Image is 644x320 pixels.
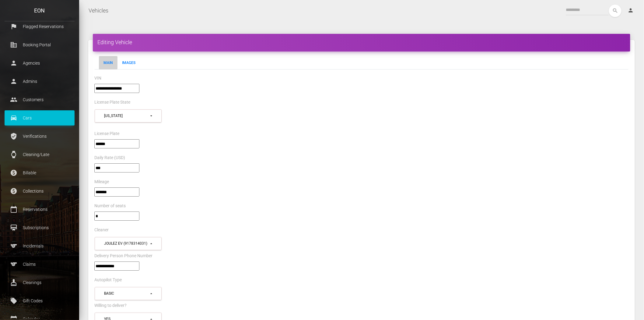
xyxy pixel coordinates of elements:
[5,110,75,126] a: drive_eta Cars
[5,37,75,52] a: corporate_fare Booking Portal
[5,220,75,235] a: card_membership Subscriptions
[609,5,621,17] button: search
[9,113,70,123] p: Cars
[94,75,101,81] label: VIN
[94,155,125,161] label: Daily Rate (USD)
[5,147,75,162] a: watch Cleaning/Late
[104,291,149,296] div: Basic
[104,113,149,119] div: [US_STATE]
[9,296,70,305] p: Gift Codes
[9,77,70,86] p: Admins
[5,55,75,71] a: person Agencies
[5,275,75,290] a: cleaning_services Cleanings
[95,237,162,250] button: Joulez EV (9178314031)
[9,22,70,31] p: Flagged Reservations
[9,59,70,68] p: Agencies
[5,74,75,89] a: person Admins
[9,241,70,251] p: Incidentals
[9,150,70,159] p: Cleaning/Late
[89,3,108,18] a: Vehicles
[628,7,634,13] i: person
[5,183,75,199] a: paid Collections
[9,260,70,269] p: Claims
[94,203,126,209] label: Number of seats
[94,253,152,259] label: Delivery Person Phone Number
[94,131,119,137] label: License Plate
[5,257,75,272] a: sports Claims
[97,38,626,46] h4: Editing Vehicle
[9,132,70,141] p: Verifications
[94,277,122,283] label: Autopilot Type
[9,95,70,104] p: Customers
[95,287,162,300] button: Basic
[99,56,117,69] a: Main
[5,165,75,180] a: paid Billable
[5,19,75,34] a: flag Flagged Reservations
[95,109,162,123] button: New Jersey
[623,5,639,17] a: person
[5,202,75,217] a: calendar_today Reservations
[104,241,149,246] div: Joulez EV (9178314031)
[9,278,70,287] p: Cleanings
[9,168,70,177] p: Billable
[5,293,75,308] a: local_offer Gift Codes
[94,227,109,233] label: Cleaner
[9,223,70,232] p: Subscriptions
[5,92,75,107] a: people Customers
[5,238,75,254] a: sports Incidentals
[5,129,75,144] a: verified_user Verifications
[9,40,70,49] p: Booking Portal
[9,187,70,196] p: Collections
[94,99,130,105] label: License Plate State
[9,205,70,214] p: Reservations
[94,303,127,309] label: Willing to deliver?
[94,179,109,185] label: Mileage
[117,56,140,69] a: Images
